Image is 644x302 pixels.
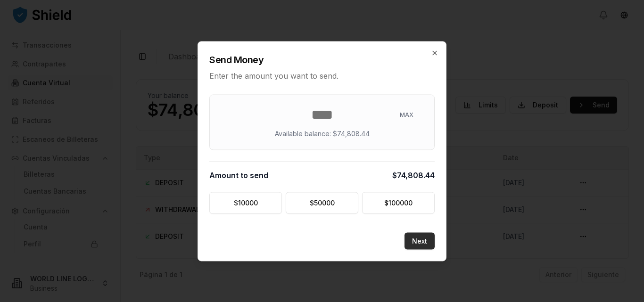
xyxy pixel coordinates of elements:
[394,107,419,122] button: MAX
[209,70,435,81] p: Enter the amount you want to send.
[209,192,282,213] button: $10000
[362,192,435,213] button: $100000
[286,192,358,213] button: $50000
[209,53,435,66] h2: Send Money
[405,232,435,249] button: Next
[275,129,370,138] p: Available balance: $74,808.44
[392,169,435,180] span: $74,808.44
[209,169,268,180] span: Amount to send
